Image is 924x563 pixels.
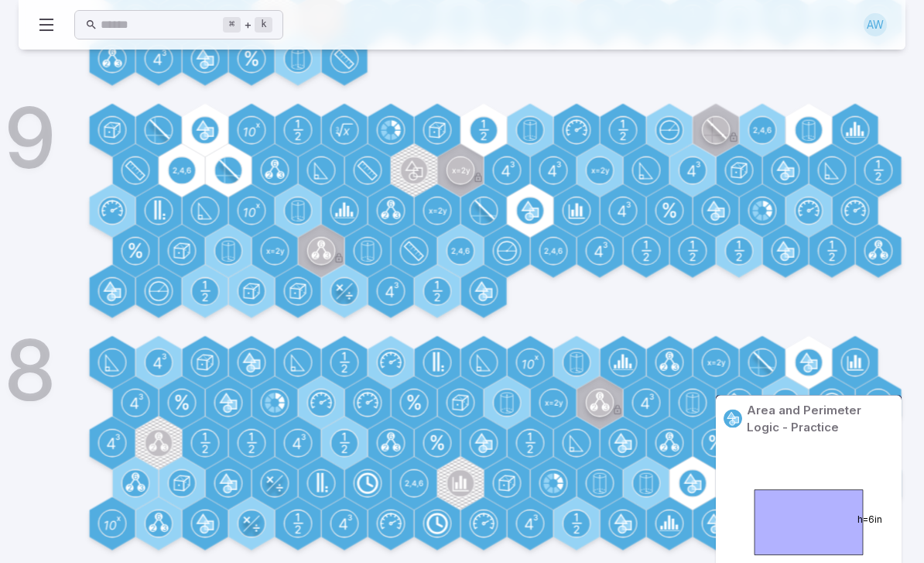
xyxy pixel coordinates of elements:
div: + [223,15,272,34]
h1: 9 [4,96,57,180]
text: h=6in [857,513,882,525]
a: Geometry 2D [722,408,744,430]
kbd: ⌘ [223,17,241,33]
h1: 8 [4,328,56,412]
div: AW [864,13,887,36]
p: Area and Perimeter Logic - Practice [747,402,895,436]
kbd: k [255,17,272,33]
